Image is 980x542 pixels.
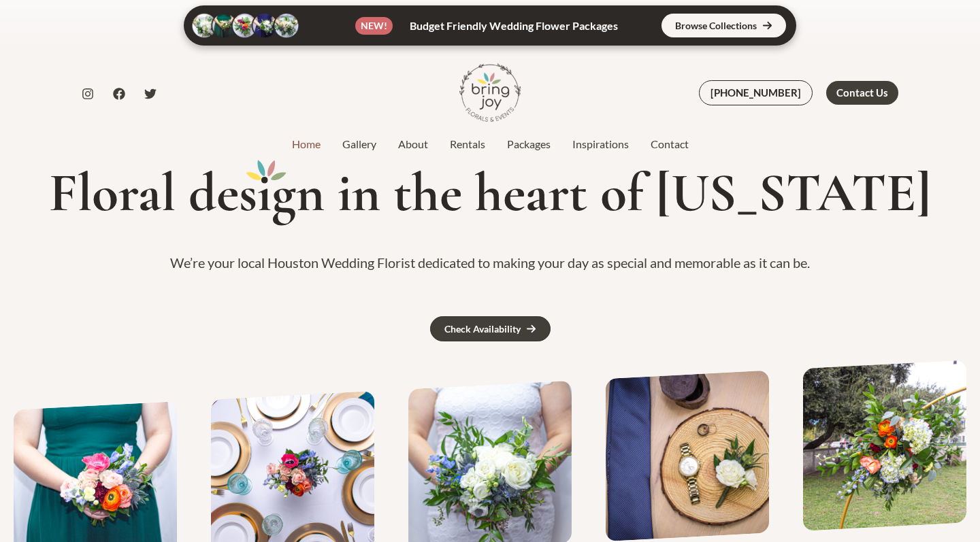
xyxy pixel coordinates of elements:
h1: Floral des gn in the heart of [US_STATE] [16,163,964,223]
a: Contact Us [826,81,898,105]
div: Check Availability [444,324,521,334]
a: Instagram [82,88,94,100]
mark: i [257,163,272,223]
img: Bring Joy [459,62,521,123]
a: Check Availability [430,316,551,341]
a: Gallery [331,136,387,152]
nav: Site Navigation [281,134,700,154]
a: Rentals [439,136,496,152]
p: We’re your local Houston Wedding Florist dedicated to making your day as special and memorable as... [16,250,964,275]
a: Packages [496,136,561,152]
a: Contact [640,136,700,152]
a: About [387,136,439,152]
a: Inspirations [561,136,640,152]
a: Facebook [113,88,125,100]
a: [PHONE_NUMBER] [699,80,813,105]
a: Home [281,136,331,152]
a: Twitter [144,88,157,100]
